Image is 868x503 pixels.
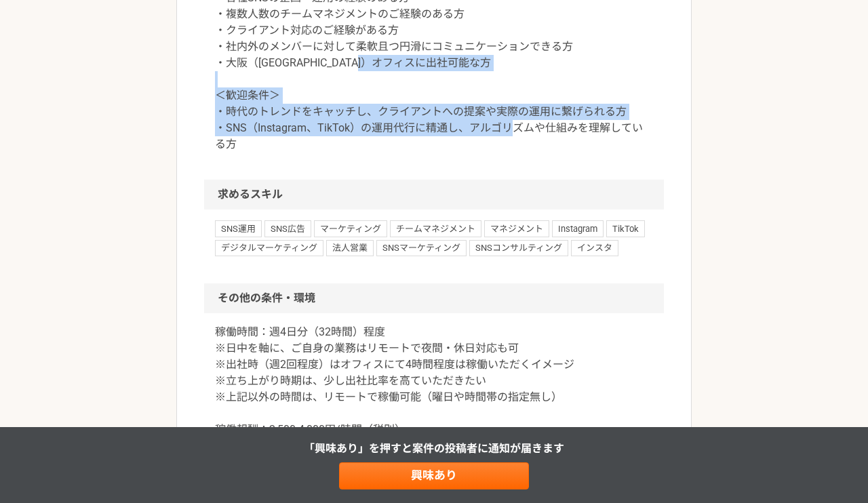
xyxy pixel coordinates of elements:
span: TikTok [606,220,645,237]
span: Instagram [552,220,604,237]
span: チームマネジメント [390,220,481,237]
span: マネジメント [484,220,549,237]
span: SNS運用 [215,220,262,237]
span: 法人営業 [326,240,374,256]
span: マーケティング [314,220,387,237]
span: デジタルマーケティング [215,240,323,256]
h2: 求めるスキル [204,180,664,209]
a: 興味あり [339,462,529,489]
span: SNSコンサルティング [469,240,568,256]
span: インスタ [571,240,618,256]
h2: その他の条件・環境 [204,283,664,313]
span: SNSマーケティング [376,240,467,256]
p: 「興味あり」を押すと 案件の投稿者に通知が届きます [304,441,564,457]
span: SNS広告 [264,220,311,237]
